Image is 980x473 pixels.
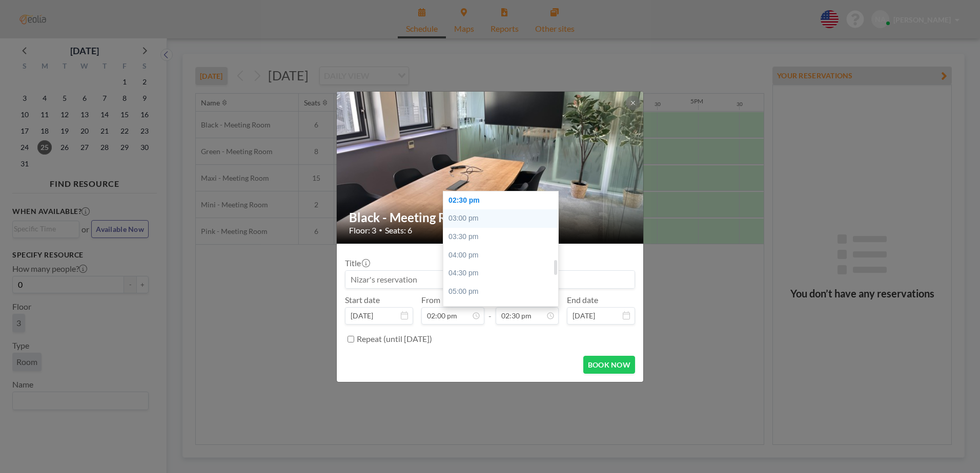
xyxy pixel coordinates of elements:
span: Seats: 6 [385,225,412,235]
h2: Black - Meeting Room [349,210,632,225]
label: Repeat (until [DATE]) [357,334,432,344]
div: 02:30 pm [443,191,563,210]
div: 03:30 pm [443,228,563,246]
span: - [488,298,492,321]
div: 04:00 pm [443,246,563,265]
span: • [379,226,382,234]
div: 03:00 pm [443,209,563,228]
label: Title [345,258,369,268]
div: 05:00 pm [443,283,563,301]
label: Start date [345,295,380,305]
label: From [421,295,440,305]
span: Floor: 3 [349,225,376,235]
label: End date [567,295,598,305]
img: 537.jpg [337,52,644,283]
button: BOOK NOW [583,356,635,374]
input: Nizar's reservation [345,271,635,288]
div: 05:30 pm [443,300,563,319]
div: 04:30 pm [443,264,563,283]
